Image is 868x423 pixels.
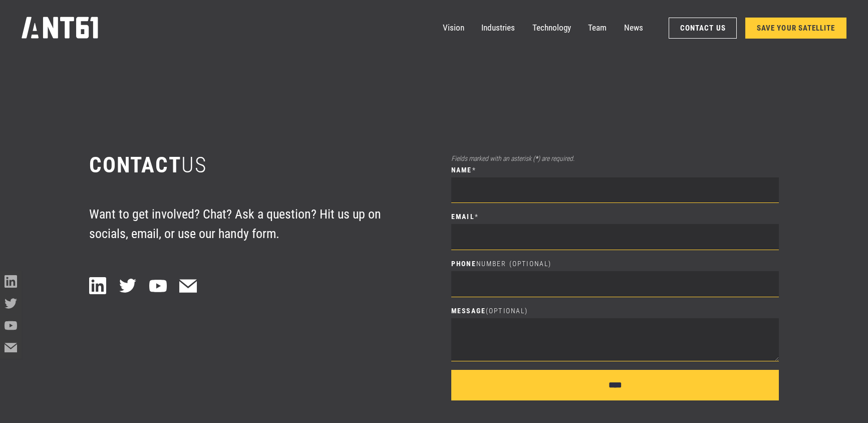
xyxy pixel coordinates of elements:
[532,17,571,39] a: Technology
[476,260,552,268] span: number (Optional)
[588,17,607,39] a: Team
[481,17,515,39] a: Industries
[443,17,464,39] a: Vision
[451,259,779,269] label: Phone
[745,18,846,39] a: SAVE YOUR SATELLITE
[181,152,207,178] span: US
[89,152,417,179] h2: Contact
[624,17,643,39] a: News
[451,165,779,175] label: name
[451,212,779,222] label: Email
[22,14,98,43] a: home
[669,18,737,39] a: Contact Us
[451,165,779,400] form: Wf Form Contact Form
[451,154,574,162] em: Fields marked with an asterisk ( ) are required.
[89,204,417,243] p: Want to get involved? Chat? Ask a question? Hit us up on socials, email, or use our handy form.
[451,306,779,316] label: Message
[486,307,528,315] span: (Optional)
